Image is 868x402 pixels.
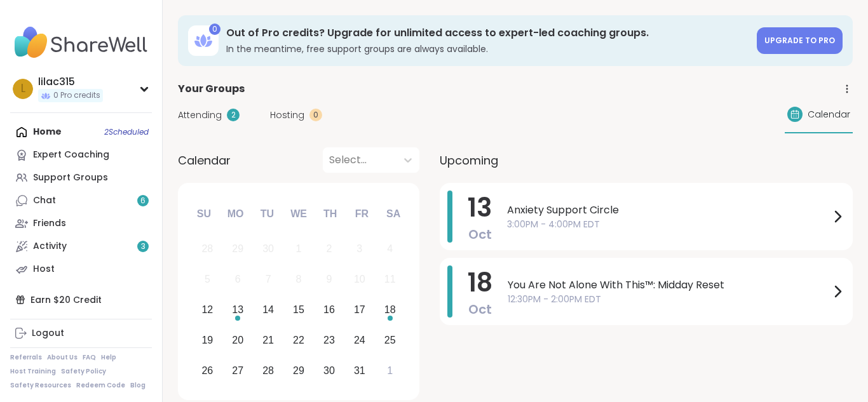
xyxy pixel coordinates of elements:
[232,332,243,349] div: 20
[10,353,42,362] a: Referrals
[326,240,332,257] div: 2
[508,293,830,306] span: 12:30PM - 2:00PM EDT
[468,300,492,318] span: Oct
[224,266,252,293] div: Not available Monday, October 6th, 2025
[296,240,302,257] div: 1
[10,367,56,376] a: Host Training
[440,152,498,169] span: Upcoming
[38,75,103,89] div: lilac315
[178,152,231,169] span: Calendar
[224,357,252,384] div: Choose Monday, October 27th, 2025
[224,326,252,354] div: Choose Monday, October 20th, 2025
[194,236,221,263] div: Not available Sunday, September 28th, 2025
[255,297,282,324] div: Choose Tuesday, October 14th, 2025
[255,326,282,354] div: Choose Tuesday, October 21st, 2025
[356,240,362,257] div: 3
[209,23,220,35] div: 0
[10,212,152,235] a: Friends
[10,235,152,258] a: Activity3
[10,144,152,166] a: Expert Coaching
[316,236,343,263] div: Not available Thursday, October 2nd, 2025
[224,236,252,263] div: Not available Monday, September 29th, 2025
[309,109,322,121] div: 0
[376,326,403,354] div: Choose Saturday, October 25th, 2025
[10,166,152,189] a: Support Groups
[346,357,373,384] div: Choose Friday, October 31st, 2025
[316,297,343,324] div: Choose Thursday, October 16th, 2025
[33,149,109,161] div: Expert Coaching
[468,190,492,225] span: 13
[387,240,393,257] div: 4
[178,109,222,122] span: Attending
[194,357,221,384] div: Choose Sunday, October 26th, 2025
[205,271,210,288] div: 5
[10,288,152,311] div: Earn $20 Credit
[76,381,125,390] a: Redeem Code
[293,332,304,349] div: 22
[194,297,221,324] div: Choose Sunday, October 12th, 2025
[346,326,373,354] div: Choose Friday, October 24th, 2025
[190,200,218,228] div: Su
[346,297,373,324] div: Choose Friday, October 17th, 2025
[379,200,407,228] div: Sa
[296,271,302,288] div: 8
[270,109,304,122] span: Hosting
[83,353,96,362] a: FAQ
[285,266,313,293] div: Not available Wednesday, October 8th, 2025
[376,297,403,324] div: Choose Saturday, October 18th, 2025
[33,217,66,230] div: Friends
[224,297,252,324] div: Choose Monday, October 13th, 2025
[33,263,55,276] div: Host
[323,301,335,318] div: 16
[285,357,313,384] div: Choose Wednesday, October 29th, 2025
[354,271,365,288] div: 10
[140,196,146,206] span: 6
[354,301,365,318] div: 17
[346,266,373,293] div: Not available Friday, October 10th, 2025
[507,218,830,231] span: 3:00PM - 4:00PM EDT
[255,266,282,293] div: Not available Tuesday, October 7th, 2025
[387,362,393,379] div: 1
[285,326,313,354] div: Choose Wednesday, October 22nd, 2025
[468,225,492,243] span: Oct
[316,266,343,293] div: Not available Thursday, October 9th, 2025
[468,265,492,300] span: 18
[201,362,213,379] div: 26
[262,240,274,257] div: 30
[201,240,213,257] div: 28
[201,332,213,349] div: 19
[232,362,243,379] div: 27
[194,266,221,293] div: Not available Sunday, October 5th, 2025
[354,362,365,379] div: 31
[32,327,64,340] div: Logout
[346,236,373,263] div: Not available Friday, October 3rd, 2025
[348,200,376,228] div: Fr
[507,203,830,218] span: Anxiety Support Circle
[293,362,304,379] div: 29
[201,301,213,318] div: 12
[255,357,282,384] div: Choose Tuesday, October 28th, 2025
[10,189,152,212] a: Chat6
[376,357,403,384] div: Choose Saturday, November 1st, 2025
[10,258,152,281] a: Host
[253,200,281,228] div: Tu
[285,200,313,228] div: We
[235,271,241,288] div: 6
[10,322,152,345] a: Logout
[255,236,282,263] div: Not available Tuesday, September 30th, 2025
[376,266,403,293] div: Not available Saturday, October 11th, 2025
[194,326,221,354] div: Choose Sunday, October 19th, 2025
[21,81,25,97] span: l
[323,362,335,379] div: 30
[130,381,146,390] a: Blog
[808,108,850,121] span: Calendar
[285,297,313,324] div: Choose Wednesday, October 15th, 2025
[227,109,240,121] div: 2
[33,194,56,207] div: Chat
[384,301,396,318] div: 18
[293,301,304,318] div: 15
[232,240,243,257] div: 29
[10,381,71,390] a: Safety Resources
[10,20,152,65] img: ShareWell Nav Logo
[316,200,344,228] div: Th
